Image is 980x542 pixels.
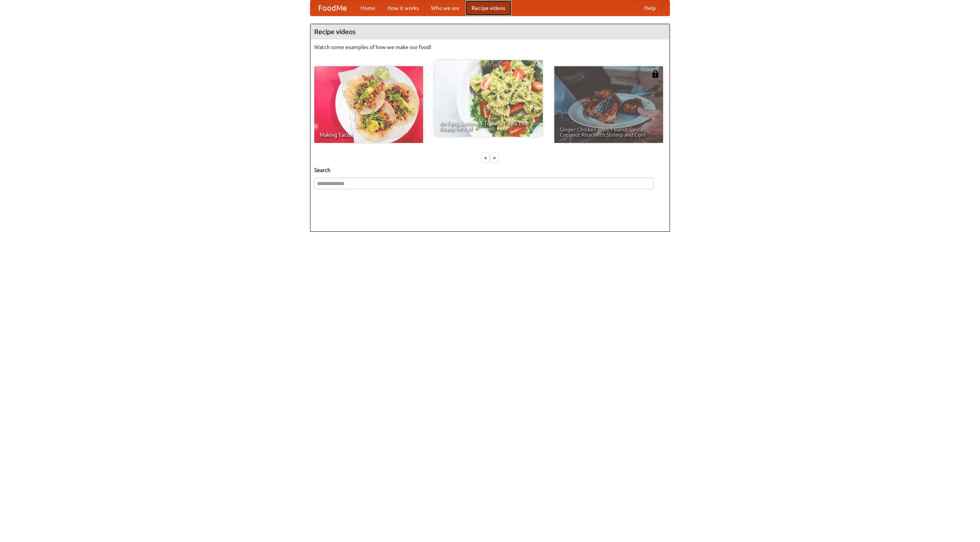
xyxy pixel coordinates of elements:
h4: Recipe videos [310,24,670,39]
a: How it works [381,0,425,16]
a: Who we are [425,0,465,16]
a: Help [638,0,662,16]
span: Making Tacos [320,132,418,138]
a: FoodMe [310,0,354,16]
span: An Easy, Summery Tomato Pasta That's Ready for Fall [439,121,537,131]
div: » [491,153,498,162]
p: Watch some examples of how we make our food! [314,43,666,51]
a: Home [354,0,381,16]
a: Making Tacos [314,66,423,143]
h5: Search [314,166,666,174]
a: Recipe videos [465,0,511,16]
img: 483408.png [652,70,659,78]
a: An Easy, Summery Tomato Pasta That's Ready for Fall [434,60,543,137]
div: « [482,153,489,162]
